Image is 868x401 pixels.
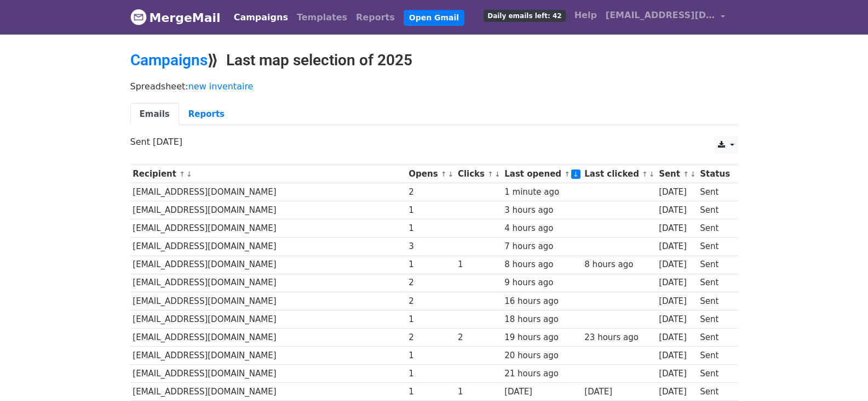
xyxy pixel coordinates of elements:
[659,331,695,344] div: [DATE]
[404,10,464,26] a: Open Gmail
[659,186,695,199] div: [DATE]
[179,170,185,178] a: ↑
[697,201,732,219] td: Sent
[130,103,179,126] a: Emails
[504,186,579,199] div: 1 minute ago
[130,310,406,328] td: [EMAIL_ADDRESS][DOMAIN_NAME]
[659,349,695,362] div: [DATE]
[697,256,732,274] td: Sent
[571,170,580,179] a: ↓
[292,7,352,29] a: Templates
[504,386,579,398] div: [DATE]
[130,383,406,401] td: [EMAIL_ADDRESS][DOMAIN_NAME]
[130,274,406,292] td: [EMAIL_ADDRESS][DOMAIN_NAME]
[458,331,499,344] div: 2
[697,238,732,256] td: Sent
[601,4,729,30] a: [EMAIL_ADDRESS][DOMAIN_NAME]
[409,204,452,217] div: 1
[458,258,499,271] div: 1
[697,219,732,238] td: Sent
[659,368,695,380] div: [DATE]
[584,331,653,344] div: 23 hours ago
[186,170,192,178] a: ↓
[130,9,147,25] img: MergeMail logo
[697,292,732,310] td: Sent
[697,347,732,365] td: Sent
[406,165,456,183] th: Opens
[683,170,689,178] a: ↑
[659,276,695,289] div: [DATE]
[584,386,653,398] div: [DATE]
[130,238,406,256] td: [EMAIL_ADDRESS][DOMAIN_NAME]
[659,240,695,253] div: [DATE]
[130,219,406,238] td: [EMAIL_ADDRESS][DOMAIN_NAME]
[409,313,452,326] div: 1
[504,313,579,326] div: 18 hours ago
[130,6,221,29] a: MergeMail
[409,349,452,362] div: 1
[229,7,292,29] a: Campaigns
[130,183,406,201] td: [EMAIL_ADDRESS][DOMAIN_NAME]
[697,310,732,328] td: Sent
[130,51,208,69] a: Campaigns
[130,201,406,219] td: [EMAIL_ADDRESS][DOMAIN_NAME]
[570,4,601,26] a: Help
[409,295,452,308] div: 2
[697,383,732,401] td: Sent
[642,170,648,178] a: ↑
[504,331,579,344] div: 19 hours ago
[649,170,655,178] a: ↓
[352,7,399,29] a: Reports
[659,386,695,398] div: [DATE]
[179,103,234,126] a: Reports
[409,222,452,235] div: 1
[487,170,493,178] a: ↑
[504,368,579,380] div: 21 hours ago
[659,222,695,235] div: [DATE]
[130,51,738,70] h2: ⟫ Last map selection of 2025
[584,258,653,271] div: 8 hours ago
[130,136,738,148] p: Sent [DATE]
[409,240,452,253] div: 3
[504,276,579,289] div: 9 hours ago
[455,165,502,183] th: Clicks
[188,81,254,92] a: new inventaire
[690,170,696,178] a: ↓
[659,313,695,326] div: [DATE]
[409,386,452,398] div: 1
[495,170,501,178] a: ↓
[697,328,732,346] td: Sent
[606,9,715,22] span: [EMAIL_ADDRESS][DOMAIN_NAME]
[130,165,406,183] th: Recipient
[504,295,579,308] div: 16 hours ago
[484,10,565,22] span: Daily emails left: 42
[659,295,695,308] div: [DATE]
[504,258,579,271] div: 8 hours ago
[130,81,738,92] p: Spreadsheet:
[130,347,406,365] td: [EMAIL_ADDRESS][DOMAIN_NAME]
[409,368,452,380] div: 1
[479,4,570,26] a: Daily emails left: 42
[697,365,732,383] td: Sent
[130,292,406,310] td: [EMAIL_ADDRESS][DOMAIN_NAME]
[448,170,454,178] a: ↓
[504,222,579,235] div: 4 hours ago
[409,186,452,199] div: 2
[697,165,732,183] th: Status
[458,386,499,398] div: 1
[130,256,406,274] td: [EMAIL_ADDRESS][DOMAIN_NAME]
[659,258,695,271] div: [DATE]
[409,276,452,289] div: 2
[659,204,695,217] div: [DATE]
[130,365,406,383] td: [EMAIL_ADDRESS][DOMAIN_NAME]
[504,240,579,253] div: 7 hours ago
[504,349,579,362] div: 20 hours ago
[656,165,697,183] th: Sent
[697,274,732,292] td: Sent
[582,165,657,183] th: Last clicked
[441,170,447,178] a: ↑
[564,170,570,178] a: ↑
[697,183,732,201] td: Sent
[504,204,579,217] div: 3 hours ago
[409,331,452,344] div: 2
